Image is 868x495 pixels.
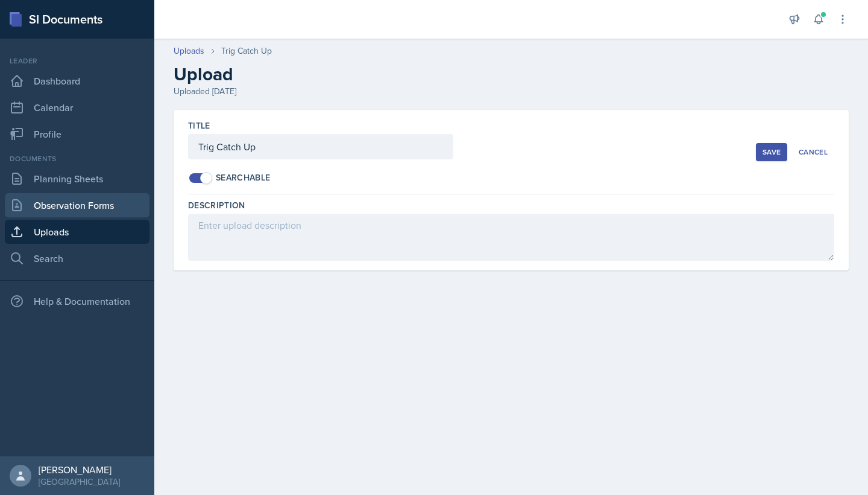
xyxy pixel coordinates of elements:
a: Planning Sheets [5,167,149,191]
a: Search [5,246,149,270]
div: Help & Documentation [5,289,149,313]
div: [GEOGRAPHIC_DATA] [39,476,120,488]
a: Calendar [5,95,149,120]
a: Profile [5,122,149,146]
div: Save [763,147,781,157]
a: Uploads [174,45,204,57]
label: Title [188,120,210,132]
a: Uploads [5,220,149,244]
div: Searchable [216,171,271,184]
div: Trig Catch Up [221,45,272,57]
h2: Upload [174,63,849,85]
input: Enter title [188,134,453,159]
div: Documents [5,153,149,164]
div: Leader [5,56,149,66]
a: Dashboard [5,69,149,93]
a: Observation Forms [5,193,149,217]
button: Save [756,143,787,161]
div: [PERSON_NAME] [39,464,120,476]
div: Uploaded [DATE] [174,85,849,98]
div: Cancel [799,147,828,157]
button: Cancel [792,143,834,161]
label: Description [188,199,245,211]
